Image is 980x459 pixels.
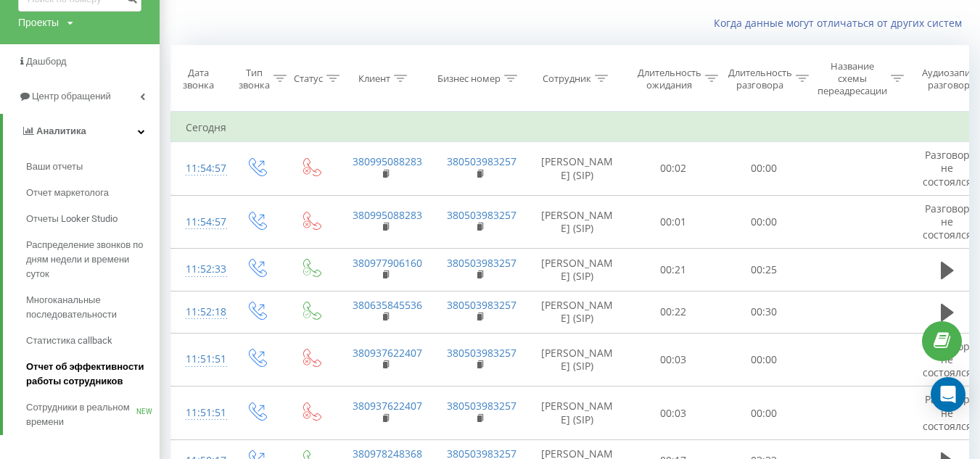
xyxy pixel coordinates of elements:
a: Отчет маркетолога [26,180,160,206]
td: 00:00 [719,142,810,196]
a: 380503983257 [447,256,516,270]
td: 00:02 [628,142,719,196]
div: Дата звонка [171,67,225,91]
a: 380503983257 [447,399,516,413]
span: Сотрудники в реальном времени [26,400,136,429]
a: 380995088283 [353,154,422,168]
span: Разговор не состоялся [923,392,972,432]
td: 00:30 [719,291,810,333]
td: 00:03 [628,333,719,386]
div: Open Intercom Messenger [931,377,965,412]
span: Распределение звонков по дням недели и времени суток [26,238,152,281]
td: [PERSON_NAME] (SIP) [527,249,628,291]
span: Многоканальные последовательности [26,293,152,322]
a: Когда данные могут отличаться от других систем [714,16,969,30]
a: 380937622407 [353,346,422,360]
div: Тип звонка [239,67,270,91]
td: [PERSON_NAME] (SIP) [527,291,628,333]
a: 380503983257 [447,298,516,312]
td: 00:00 [719,333,810,386]
span: Центр обращений [32,91,111,102]
td: [PERSON_NAME] (SIP) [527,333,628,386]
div: 11:51:51 [186,345,215,373]
div: 11:52:18 [186,298,215,326]
div: Бизнес номер [437,73,501,85]
div: 11:54:57 [186,154,215,183]
div: Статус [294,73,323,85]
td: 00:01 [628,195,719,249]
a: 380503983257 [447,154,516,168]
td: 00:22 [628,291,719,333]
a: Отчеты Looker Studio [26,206,160,232]
a: 380995088283 [353,208,422,222]
a: Сотрудники в реальном времениNEW [26,394,160,435]
td: 00:21 [628,249,719,291]
td: 00:00 [719,195,810,249]
a: Аналитика [3,114,160,149]
span: Разговор не состоялся [923,202,972,241]
a: Статистика callback [26,328,160,354]
span: Аналитика [36,125,86,136]
a: Распределение звонков по дням недели и времени суток [26,232,160,287]
span: Разговор не состоялся [923,148,972,188]
a: Ваши отчеты [26,154,160,180]
a: 380503983257 [447,208,516,222]
span: Отчеты Looker Studio [26,212,118,226]
td: [PERSON_NAME] (SIP) [527,386,628,440]
span: Отчет об эффективности работы сотрудников [26,360,152,389]
a: 380635845536 [353,298,422,312]
td: 00:25 [719,249,810,291]
a: Многоканальные последовательности [26,287,160,328]
div: Сотрудник [543,73,591,85]
a: Отчет об эффективности работы сотрудников [26,354,160,394]
td: 00:00 [719,386,810,440]
div: Название схемы переадресации [818,60,887,97]
a: 380503983257 [447,346,516,360]
td: 00:03 [628,386,719,440]
td: [PERSON_NAME] (SIP) [527,142,628,196]
div: Длительность разговора [728,67,792,91]
span: Ваши отчеты [26,160,83,174]
div: Клиент [358,73,390,85]
a: 380977906160 [353,256,422,270]
td: [PERSON_NAME] (SIP) [527,195,628,249]
a: 380937622407 [353,399,422,413]
div: Проекты [18,15,59,30]
div: 11:52:33 [186,255,215,284]
div: 11:54:57 [186,208,215,236]
span: Отчет маркетолога [26,186,109,200]
div: Длительность ожидания [638,67,701,91]
span: Статистика callback [26,334,112,348]
span: Дашборд [26,56,67,67]
div: 11:51:51 [186,399,215,427]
